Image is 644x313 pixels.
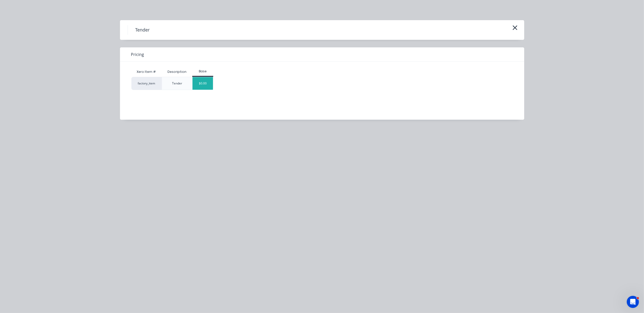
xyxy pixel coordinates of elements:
iframe: Intercom live chat [627,296,639,308]
h4: Tender [128,25,157,35]
span: Pricing [131,51,144,57]
div: Xero Item # [131,67,162,77]
div: Tender [172,81,182,86]
div: Base [192,69,213,74]
div: $0.00 [193,77,213,90]
div: Description [163,66,190,78]
div: factory_item [131,77,162,90]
